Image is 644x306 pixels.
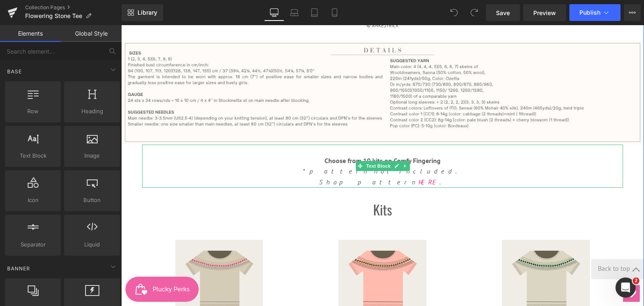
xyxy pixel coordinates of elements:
[67,240,117,249] span: Liquid
[67,151,117,160] span: Image
[304,4,325,21] a: Tablet
[13,164,26,174] span: Row
[264,4,284,21] a: Desktop
[325,4,345,21] a: Mobile
[297,153,318,161] a: HERE
[203,131,319,140] strong: Choose from 10 kits on Comfy Fingering
[8,107,58,116] span: Row
[569,4,621,21] button: Publish
[67,107,117,116] span: Heading
[61,25,122,42] a: Global Style
[523,4,566,21] a: Preview
[25,4,122,11] a: Collection Pages
[533,8,556,17] span: Preview
[122,4,163,21] a: New Library
[138,9,157,16] span: Library
[496,8,510,17] span: Save
[615,277,636,298] iframe: Intercom live chat
[8,151,58,160] span: Text Block
[25,13,82,19] span: Flowering Stone Tee
[633,277,639,284] span: 2
[4,252,78,277] iframe: Button to open loyalty program pop-up
[466,4,483,21] button: Redo
[579,9,600,16] span: Publish
[624,4,641,21] button: More
[8,240,58,249] span: Separator
[280,136,288,146] a: Expand / Collapse
[284,4,304,21] a: Laptop
[67,196,117,205] span: Button
[198,153,325,161] i: Shop pattern .
[502,260,519,277] a: Open Wishlist
[16,175,507,194] h1: Kits
[8,196,58,205] span: Icon
[6,265,31,272] span: Banner
[446,4,462,21] button: Undo
[182,142,341,150] i: *pattern not included.
[6,67,23,75] span: Base
[243,136,271,146] span: Text Block
[26,164,35,174] a: Expand / Collapse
